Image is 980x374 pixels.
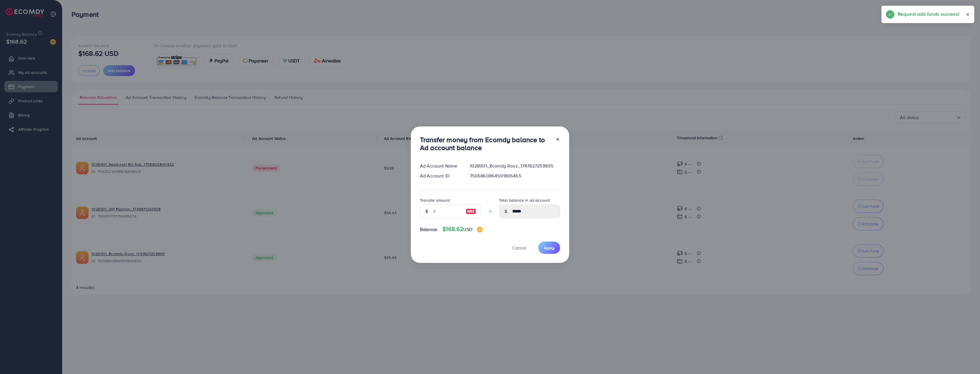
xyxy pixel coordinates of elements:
[544,245,554,251] span: Apply
[420,136,551,152] h3: Transfer money from Ecomdy balance to Ad account balance
[505,242,534,254] button: Cancel
[465,173,565,179] div: 7506860864591806465
[499,197,550,203] label: Total balance in ad account
[463,226,472,232] span: USD
[512,245,526,251] span: Cancel
[420,197,450,203] label: Transfer amount
[898,10,959,18] h5: Request add funds success!
[956,348,976,370] iframe: Chat
[415,163,465,169] div: Ad Account Name
[538,242,560,254] button: Apply
[415,173,465,179] div: Ad Account ID
[420,226,438,233] span: Balance:
[465,163,565,169] div: 1028901_Ecomdy Rooz_1747827253895
[466,208,476,215] img: image
[442,226,483,233] h4: $168.62
[477,227,483,232] img: image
